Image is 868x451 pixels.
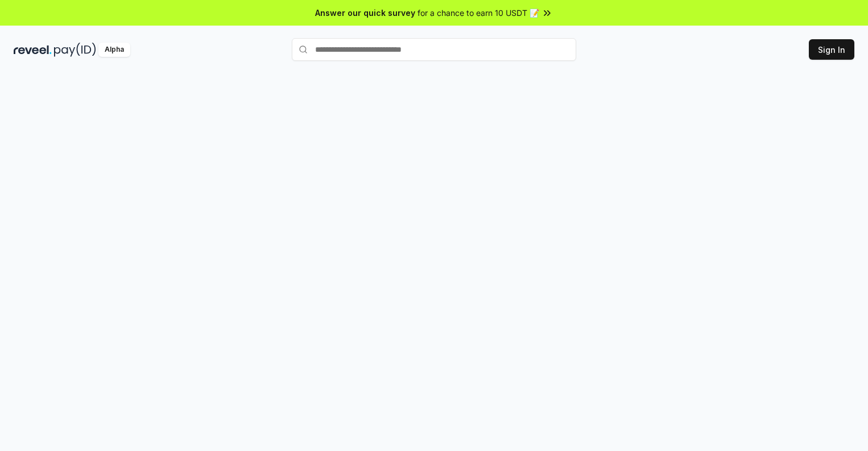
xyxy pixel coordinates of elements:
[315,7,415,19] span: Answer our quick survey
[418,7,539,19] span: for a chance to earn 10 USDT 📝
[54,43,96,57] img: pay_id
[809,39,854,60] button: Sign In
[98,43,130,57] div: Alpha
[14,43,52,57] img: reveel_dark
